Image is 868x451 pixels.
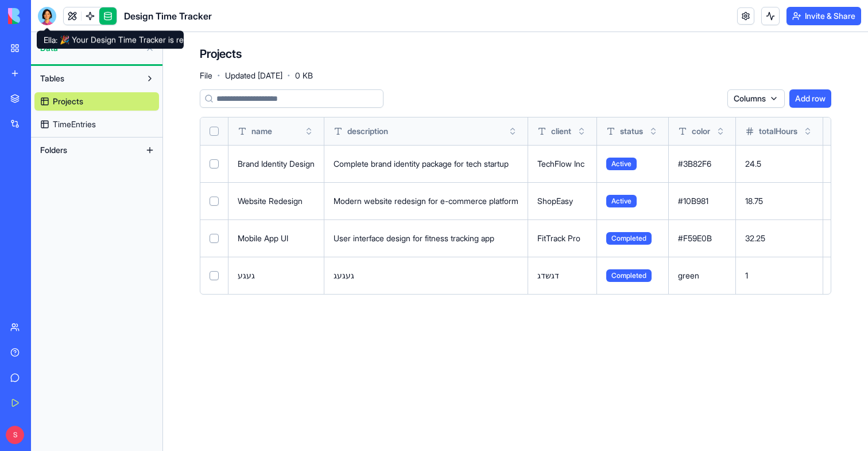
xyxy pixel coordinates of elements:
[210,197,219,206] button: Select row
[334,270,518,281] div: געגעג
[303,126,315,137] button: Toggle sort
[6,426,24,444] span: S
[238,158,315,170] div: Brand Identity Design
[210,271,219,280] button: Select row
[34,92,159,111] a: Projects
[678,195,726,207] div: #10B981
[8,8,79,24] img: logo
[745,233,765,243] span: 32.25
[692,126,710,137] span: color
[715,126,726,137] button: Toggle sort
[786,7,861,25] button: Invite & Share
[295,70,313,81] span: 0 KB
[40,144,67,156] span: Folders
[200,46,242,62] h4: Projects
[334,195,518,207] div: Modern website redesign for e-commerce platform
[40,73,64,84] span: Tables
[217,66,220,85] span: ·
[537,233,587,244] div: FitTrack Pro
[745,270,748,280] span: 1
[678,158,726,170] div: #3B82F6
[347,126,388,137] span: description
[124,9,212,23] span: Design Time Tracker
[200,70,212,81] span: File
[53,119,96,130] span: TimeEntries
[537,158,587,170] div: TechFlow Inc
[210,127,219,136] button: Select all
[251,126,272,137] span: name
[620,126,643,137] span: status
[334,158,518,170] div: Complete brand identity package for tech startup
[238,270,315,281] div: געגע
[34,69,141,88] button: Tables
[537,195,587,207] div: ShopEasy
[551,126,571,137] span: client
[225,70,282,81] span: Updated [DATE]
[759,126,797,137] span: totalHours
[678,233,726,244] div: #F59E0B
[678,270,726,281] div: green
[53,96,83,107] span: Projects
[606,269,652,282] span: Completed
[34,141,141,159] button: Folders
[210,234,219,243] button: Select row
[238,233,315,244] div: Mobile App UI
[238,195,315,207] div: Website Redesign
[606,232,652,245] span: Completed
[537,270,587,281] div: דגשדג
[745,159,761,168] span: 24.5
[606,195,637,207] span: Active
[334,233,518,244] div: User interface design for fitness tracking app
[789,89,831,108] button: Add row
[287,66,290,85] span: ·
[576,126,587,137] button: Toggle sort
[606,158,637,170] span: Active
[648,126,659,137] button: Toggle sort
[727,89,785,108] button: Columns
[34,115,159,134] a: TimeEntries
[507,126,518,137] button: Toggle sort
[802,126,813,137] button: Toggle sort
[210,159,219,168] button: Select row
[745,196,763,206] span: 18.75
